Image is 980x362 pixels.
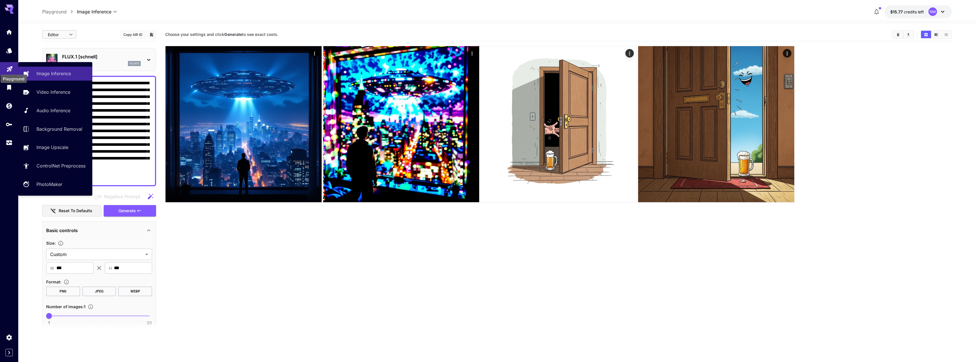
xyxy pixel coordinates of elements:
[82,287,116,296] button: JPEG
[18,140,92,154] a: Image Upscale
[149,31,154,38] button: Add to library
[118,287,152,296] button: WEBP
[941,31,951,38] button: Show media in list view
[885,5,952,18] button: $15.7654
[147,320,152,326] span: 20
[46,279,61,284] span: Format :
[56,240,66,246] button: Adjust the dimensions of the generated image by specifying its width and height in pixels, or sel...
[481,46,637,202] img: 9k=
[638,46,794,202] img: Z
[6,139,13,146] div: Usage
[77,8,111,15] span: Image Inference
[6,28,13,36] div: Home
[893,30,914,39] div: Clear AllDownload All
[1,75,27,83] div: Playground
[6,84,13,91] div: Library
[18,104,92,118] a: Audio Inference
[104,193,140,200] span: Negative Prompt
[18,85,92,99] a: Video Inference
[890,9,924,15] div: $15.7654
[119,207,136,214] span: Generate
[6,47,13,54] div: Models
[36,107,70,114] p: Audio Inference
[18,122,92,136] a: Background Removal
[6,334,13,341] div: Settings
[783,49,791,58] div: Actions
[18,159,92,173] a: ControlNet Preprocess
[36,70,71,77] p: Image Inference
[46,241,56,246] span: Size :
[46,227,78,234] p: Basic controls
[467,49,476,58] div: Actions
[46,287,80,296] button: PNG
[36,89,70,95] p: Video Inference
[36,162,85,169] p: ControlNet Preprocess
[890,9,904,14] span: $15.77
[928,7,937,16] div: NM
[6,64,13,71] div: Playground
[50,251,143,258] span: Custom
[85,304,96,310] button: Specify how many images to generate in a single request. Each image generation will be charged se...
[50,265,54,271] span: W
[625,49,634,58] div: Actions
[931,31,941,38] button: Show media in video view
[36,144,68,151] p: Image Upscale
[48,32,66,38] span: Editor
[6,102,13,109] div: Wallet
[93,193,145,200] span: Negative prompts are not compatible with the selected model.
[36,181,62,188] p: PhotoMaker
[120,30,146,39] button: Copy AIR ID
[921,31,931,38] button: Show media in grid view
[46,304,85,309] span: Number of images : 1
[130,62,139,66] p: flux1s
[323,46,479,202] img: Z
[224,32,242,37] b: Generate
[5,349,13,356] button: Expand sidebar
[310,49,319,58] div: Actions
[18,177,92,191] a: PhotoMaker
[904,9,924,14] span: credits left
[893,31,903,38] button: Clear All
[165,32,278,37] span: Choose your settings and click to see exact costs.
[62,53,141,60] p: FLUX.1 [schnell]
[6,121,13,128] div: API Keys
[18,67,92,81] a: Image Inference
[109,265,112,271] span: H
[36,126,82,132] p: Background Removal
[42,8,77,15] nav: breadcrumb
[42,8,67,15] p: Playground
[903,31,913,38] button: Download All
[42,205,101,217] button: Reset to defaults
[920,30,952,39] div: Show media in grid viewShow media in video viewShow media in list view
[61,279,72,285] button: Choose the file format for the output image.
[166,46,322,202] img: 2Q==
